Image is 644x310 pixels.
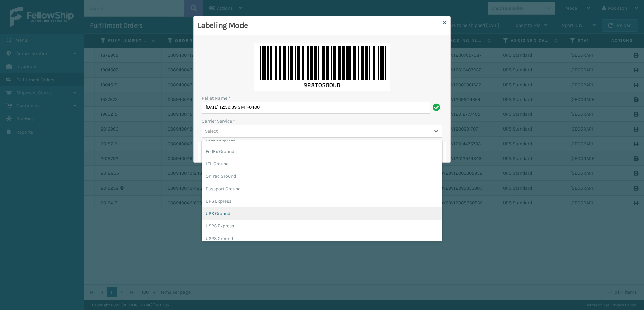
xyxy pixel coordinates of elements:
[205,127,221,135] div: Select...
[202,95,230,102] label: Pallet Name
[202,220,442,232] div: USPS Express
[202,170,442,183] div: OnTrac Ground
[202,145,442,158] div: FedEx Ground
[254,43,390,91] img: qqOpTY9ctda621ipt1doW6m7D7CcX0tVtxNs507v+tNHwYBHIRgFByEWQ+CIAACIBAgQCEgiOAAAiAAAiEIAChhMCIEBAAARA...
[202,195,442,207] div: UPS Express
[202,158,442,170] div: LTL Ground
[202,118,235,125] label: Carrier Service
[198,20,440,31] h3: Labeling Mode
[202,183,442,195] div: Passport Ground
[202,207,442,220] div: UPS Ground
[202,232,442,245] div: USPS Ground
